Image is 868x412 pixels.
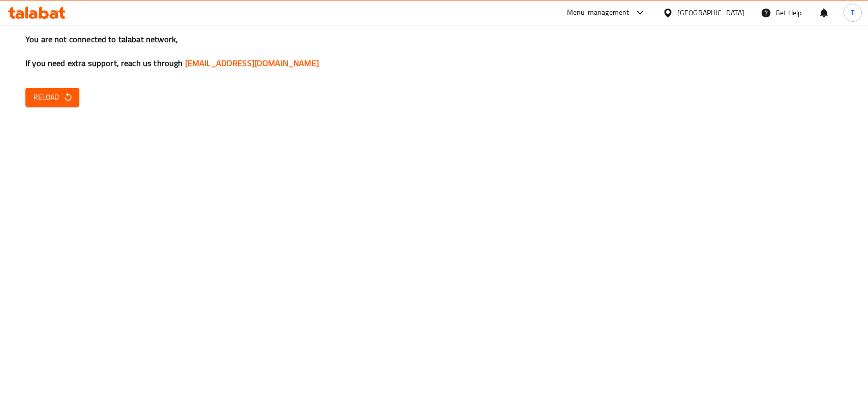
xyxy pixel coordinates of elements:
span: T [851,7,854,18]
div: Menu-management [567,7,630,19]
div: [GEOGRAPHIC_DATA] [677,7,744,18]
h3: You are not connected to talabat network, If you need extra support, reach us through [25,34,843,69]
a: [EMAIL_ADDRESS][DOMAIN_NAME] [185,55,319,71]
span: Reload [34,91,71,104]
button: Reload [25,88,79,107]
